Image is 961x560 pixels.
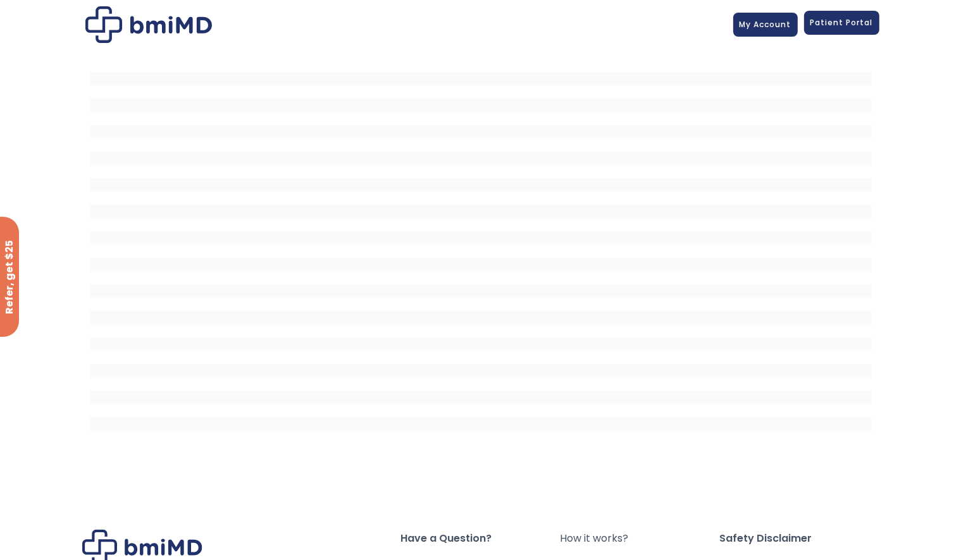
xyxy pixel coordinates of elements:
a: My Account [733,13,798,37]
span: Safety Disclaimer [719,530,879,547]
span: Have a Question? [401,530,561,547]
a: How it works? [560,530,719,547]
a: Patient Portal [804,11,879,35]
img: Patient Messaging Portal [85,6,212,43]
iframe: MDI Patient Messaging Portal [90,59,872,438]
span: My Account [740,19,791,30]
span: Patient Portal [810,17,873,28]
